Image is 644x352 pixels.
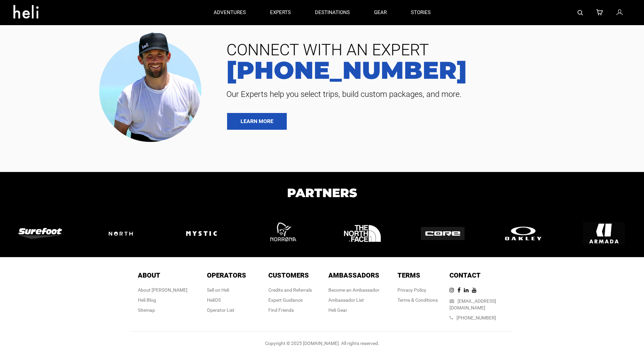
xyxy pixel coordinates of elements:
[207,307,246,313] div: Operator List
[328,307,347,313] a: Heli Gear
[328,297,379,303] div: Ambassador List
[268,297,303,303] a: Expert Guidance
[138,297,156,303] a: Heli Blog
[268,271,309,279] span: Customers
[207,271,246,279] span: Operators
[268,287,312,293] a: Credits and Referrals
[180,213,222,254] img: logo
[99,222,143,245] img: logo
[94,27,211,145] img: contact our team
[583,213,625,254] img: logo
[397,287,426,293] a: Privacy Policy
[501,225,545,242] img: logo
[397,297,438,303] a: Terms & Conditions
[449,298,496,310] a: [EMAIL_ADDRESS][DOMAIN_NAME]
[138,287,187,293] div: About [PERSON_NAME]
[341,213,383,254] img: logo
[397,271,420,279] span: Terms
[207,287,246,293] div: Sell on Heli
[578,10,583,15] img: search-bar-icon.svg
[421,227,465,240] img: logo
[131,340,513,347] div: Copyright © 2025 [DOMAIN_NAME]. All rights reserved.
[261,213,303,254] img: logo
[270,9,291,16] p: experts
[268,307,312,313] div: Find Friends
[328,287,379,293] a: Become an Ambassador
[18,228,62,239] img: logo
[328,271,379,279] span: Ambassadors
[207,297,221,303] a: HeliOS
[457,315,496,320] a: [PHONE_NUMBER]
[315,9,350,16] p: destinations
[138,307,187,313] div: Sitemap
[221,58,634,82] a: [PHONE_NUMBER]
[449,271,481,279] span: Contact
[221,42,634,58] span: CONNECT WITH AN EXPERT
[221,89,634,100] span: Our Experts help you select trips, build custom packages, and more.
[138,271,160,279] span: About
[214,9,246,16] p: adventures
[227,113,287,130] a: LEARN MORE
